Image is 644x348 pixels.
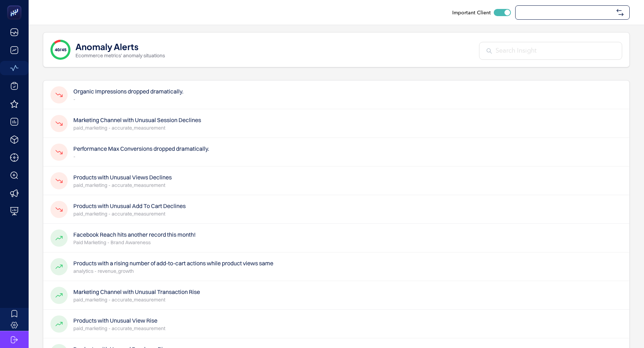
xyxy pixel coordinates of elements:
span: Important Client [452,9,491,16]
p: - [73,96,184,103]
p: Paid Marketing - Brand Awareness [73,239,196,246]
h4: Products with a rising number of add-to-cart actions while product views same [73,259,273,267]
h4: Products with Unusual View Rise [73,316,165,325]
h4: Organic Impressions dropped dramatically. [73,87,184,96]
h4: Marketing Channel with Unusual Transaction Rise [73,287,200,296]
span: 40/45 [55,47,67,53]
h1: Anomaly Alerts [75,40,138,52]
p: paid_marketing - accurate_measurement [73,210,186,217]
p: analytics - revenue_growth [73,267,273,275]
p: Ecommerce metrics' anomaly situations [75,52,165,59]
p: paid_marketing - accurate_measurement [73,124,201,131]
p: paid_marketing - accurate_measurement [73,325,165,332]
img: Search Insight [487,48,492,54]
p: - [73,153,209,160]
img: svg%3e [616,9,624,16]
p: paid_marketing - accurate_measurement [73,182,172,189]
h4: Products with Unusual Add To Cart Declines [73,202,186,210]
h4: Products with Unusual Views Declines [73,173,172,182]
input: Search Insight [496,46,615,56]
p: paid_marketing - accurate_measurement [73,296,200,303]
h4: Performance Max Conversions dropped dramatically. [73,144,209,153]
h4: Marketing Channel with Unusual Session Declines [73,116,201,124]
h4: Facebook Reach hits another record this month! [73,230,196,239]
